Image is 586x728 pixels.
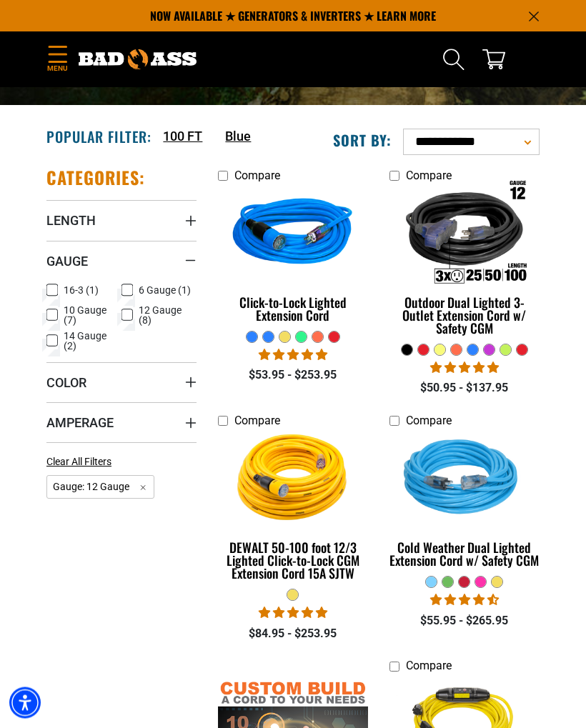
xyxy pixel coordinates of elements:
[46,455,117,470] a: Clear All Filters
[406,659,452,673] span: Compare
[389,412,540,548] img: Light Blue
[46,476,154,499] span: Gauge: 12 Gauge
[218,542,368,580] div: DEWALT 50-100 foot 12/3 Lighted Click-to-Lock CGM Extension Cord 15A SJTW
[218,435,368,589] a: A coiled yellow extension cord with a plug and connector at each end, designed for outdoor use. D...
[46,43,68,76] summary: Menu
[389,380,540,397] div: $50.95 - $137.95
[46,375,86,392] span: Color
[389,542,540,567] div: Cold Weather Dual Lighted Extension Cord w/ Safety CGM
[46,201,197,241] summary: Length
[333,131,392,150] label: Sort by:
[406,414,452,428] span: Compare
[218,296,368,322] div: Click-to-Lock Lighted Extension Cord
[430,361,499,375] span: 4.80 stars
[64,286,99,296] span: 16-3 (1)
[442,48,465,71] summary: Search
[218,367,368,384] div: $53.95 - $253.95
[217,167,369,303] img: blue
[139,306,191,326] span: 12 Gauge (8)
[46,480,154,494] a: Gauge: 12 Gauge
[46,254,88,270] span: Gauge
[218,626,368,643] div: $84.95 - $253.95
[389,296,540,335] div: Outdoor Dual Lighted 3-Outlet Extension Cord w/ Safety CGM
[64,306,116,326] span: 10 Gauge (7)
[482,48,505,71] a: cart
[139,286,191,296] span: 6 Gauge (1)
[46,128,152,146] h2: Popular Filter:
[225,127,251,146] a: Blue
[389,190,540,344] a: Outdoor Dual Lighted 3-Outlet Extension Cord w/ Safety CGM Outdoor Dual Lighted 3-Outlet Extensio...
[430,594,499,607] span: 4.61 stars
[64,331,116,351] span: 14 Gauge (2)
[79,49,197,69] img: Bad Ass Extension Cords
[389,435,540,576] a: Light Blue Cold Weather Dual Lighted Extension Cord w/ Safety CGM
[389,167,540,303] img: Outdoor Dual Lighted 3-Outlet Extension Cord w/ Safety CGM
[46,63,68,74] span: Menu
[217,412,369,548] img: A coiled yellow extension cord with a plug and connector at each end, designed for outdoor use.
[9,687,41,719] div: Accessibility Menu
[46,241,197,281] summary: Gauge
[46,403,197,443] summary: Amperage
[389,613,540,630] div: $55.95 - $265.95
[234,414,280,428] span: Compare
[46,167,145,189] h2: Categories:
[234,169,280,183] span: Compare
[46,415,114,432] span: Amperage
[46,363,197,403] summary: Color
[46,457,111,468] span: Clear All Filters
[218,190,368,331] a: blue Click-to-Lock Lighted Extension Cord
[163,127,202,146] a: 100 FT
[46,213,96,229] span: Length
[259,349,327,362] span: 4.87 stars
[406,169,452,183] span: Compare
[259,607,327,620] span: 4.84 stars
